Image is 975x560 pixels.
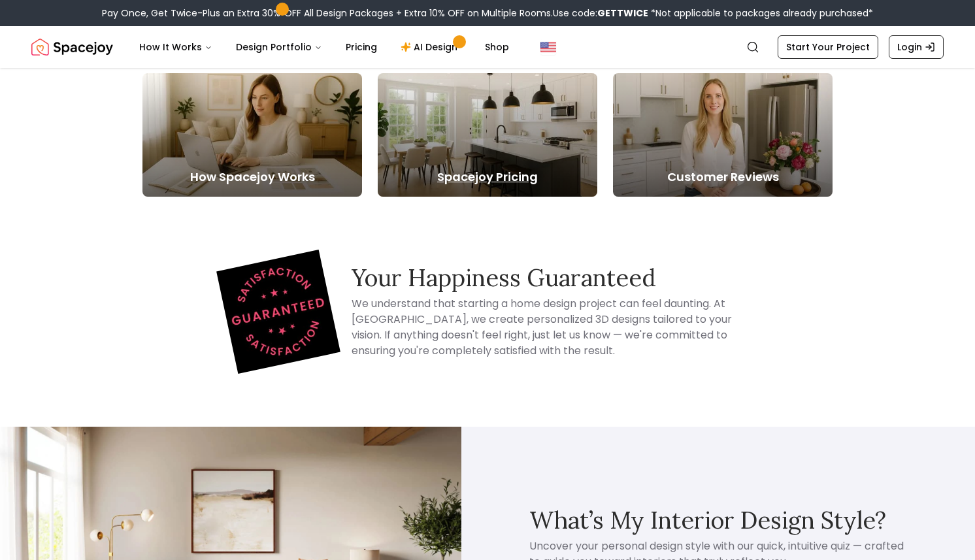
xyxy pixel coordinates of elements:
[102,7,873,20] div: Pay Once, Get Twice-Plus an Extra 30% OFF All Design Packages + Extra 10% OFF on Multiple Rooms.
[129,34,520,60] nav: Main
[613,168,833,186] h5: Customer Reviews
[31,34,113,60] a: Spacejoy
[378,168,597,186] h5: Spacejoy Pricing
[335,34,388,60] a: Pricing
[352,265,749,291] h3: Your Happiness Guaranteed
[142,168,362,186] h5: How Spacejoy Works
[474,34,520,60] a: Shop
[889,35,944,59] a: Login
[613,73,833,197] a: Customer Reviews
[778,35,878,59] a: Start Your Project
[553,7,648,20] span: Use code:
[648,7,873,20] span: *Not applicable to packages already purchased*
[378,73,597,197] a: Spacejoy Pricing
[31,26,944,68] nav: Global
[225,34,333,60] button: Design Portfolio
[142,73,362,197] a: How Spacejoy Works
[597,7,648,20] b: GETTWICE
[129,34,223,60] button: How It Works
[390,34,472,60] a: AI Design
[31,34,113,60] img: Spacejoy Logo
[195,259,780,364] div: Happiness Guarantee Information
[540,39,556,55] img: United States
[529,507,886,533] h3: What’s My Interior Design Style?
[216,250,340,374] img: Spacejoy logo representing our Happiness Guaranteed promise
[352,296,749,359] h4: We understand that starting a home design project can feel daunting. At [GEOGRAPHIC_DATA], we cre...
